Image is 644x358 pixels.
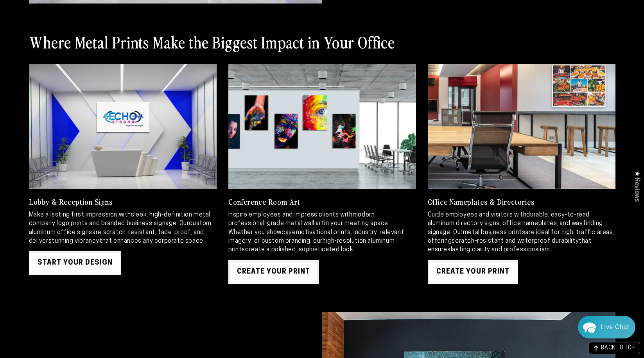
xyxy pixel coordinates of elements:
div: Contact Us Directly [601,316,629,338]
h2: Where Metal Prints Make the Biggest Impact in Your Office [29,32,395,52]
strong: motivational prints, industry-relevant imagery, or custom branding [228,229,404,244]
div: Chat widget toggle [578,316,635,338]
div: Click to open Judge.me floating reviews tab [629,165,644,208]
p: Inspire employees and impress clients with in your meeting space. Whether you showcase , our crea... [228,211,416,254]
strong: modern, professional-grade metal wall art [228,212,376,227]
span: BACK TO TOP [601,345,635,351]
a: Start Your Design [29,251,121,275]
h3: Lobby & Reception Signs [29,197,217,207]
strong: durable, easy-to-read aluminum directory signs, office nameplates, and wayfinding signage [428,212,603,236]
strong: scratch-resistant and waterproof durability [452,238,579,244]
p: Guide employees and visitors with . Our are ideal for high-traffic areas, offering that ensures . [428,211,615,254]
a: Create Your Print [428,260,518,284]
strong: custom aluminum office signs [29,220,212,235]
strong: sleek, high-definition metal company logo prints and branded business signage [29,212,210,227]
p: Make a lasting first impression with . Our are scratch-resistant, fade-proof, and deliver that en... [29,211,217,246]
strong: stunning vibrancy [48,238,99,244]
a: Create Your Print [228,260,319,284]
h3: Conference Room Art [228,197,416,207]
h3: Office Nameplates & Directories [428,197,615,207]
strong: lasting clarity and professionalism [451,247,550,253]
strong: metal business prints [463,229,526,236]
